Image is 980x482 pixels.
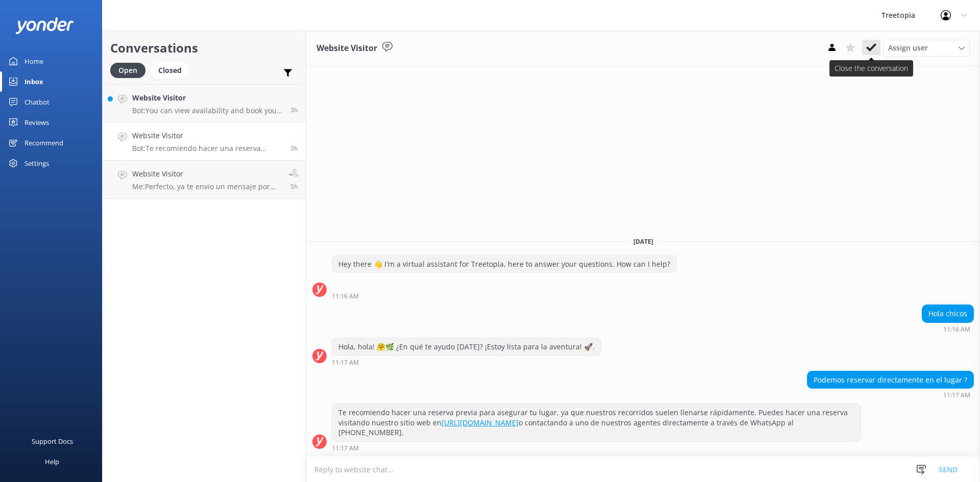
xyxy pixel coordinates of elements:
[290,106,298,114] span: Sep 03 2025 11:32am (UTC -06:00) America/Mexico_City
[807,391,974,398] div: Sep 03 2025 11:17am (UTC -06:00) America/Mexico_City
[151,63,189,78] div: Closed
[132,168,281,180] h4: Website Visitor
[332,444,861,451] div: Sep 03 2025 11:17am (UTC -06:00) America/Mexico_City
[332,338,601,356] div: Hola, hola! 🤗🌿 ¿En qué te ayudo [DATE]? ¡Estoy lista para la aventura! 🚀.
[442,418,519,427] a: [URL][DOMAIN_NAME]
[132,182,281,191] p: Me: Perfecto, ya te envio un mensaje por [PERSON_NAME].
[15,17,74,34] img: yonder-white-logo.png
[24,133,63,153] div: Recommend
[332,445,359,451] strong: 11:17 AM
[290,182,298,191] span: Sep 03 2025 09:23am (UTC -06:00) America/Mexico_City
[45,451,59,472] div: Help
[132,92,283,104] h4: Website Visitor
[103,84,306,122] a: Website VisitorBot:You can view availability and book your TreeTopia experience online by clickin...
[103,122,306,161] a: Website VisitorBot:Te recomiendo hacer una reserva previa para asegurar tu lugar, ya que nuestros...
[316,42,377,55] h3: Website Visitor
[332,292,677,299] div: Sep 03 2025 11:16am (UTC -06:00) America/Mexico_City
[132,106,283,115] p: Bot: You can view availability and book your TreeTopia experience online by clicking the 'BOOK NO...
[627,237,659,246] span: [DATE]
[332,293,359,299] strong: 11:16 AM
[332,404,861,441] div: Te recomiendo hacer una reserva previa para asegurar tu lugar, ya que nuestros recorridos suelen ...
[132,144,283,153] p: Bot: Te recomiendo hacer una reserva previa para asegurar tu lugar, ya que nuestros recorridos su...
[24,51,43,71] div: Home
[888,42,928,54] span: Assign user
[290,144,298,153] span: Sep 03 2025 11:17am (UTC -06:00) America/Mexico_City
[943,326,970,333] strong: 11:16 AM
[922,325,974,333] div: Sep 03 2025 11:16am (UTC -06:00) America/Mexico_City
[110,38,298,58] h2: Conversations
[32,431,73,451] div: Support Docs
[332,359,601,366] div: Sep 03 2025 11:17am (UTC -06:00) America/Mexico_City
[103,161,306,199] a: Website VisitorMe:Perfecto, ya te envio un mensaje por [PERSON_NAME].5h
[807,371,973,389] div: Podemos reservar directamente en el lugar ?
[132,130,283,141] h4: Website Visitor
[883,40,970,56] div: Assign User
[332,256,676,273] div: Hey there 👋 I'm a virtual assistant for Treetopia, here to answer your questions. How can I help?
[24,153,49,173] div: Settings
[110,63,145,78] div: Open
[24,112,49,133] div: Reviews
[24,92,50,112] div: Chatbot
[151,64,194,75] a: Closed
[24,71,43,92] div: Inbox
[922,305,973,322] div: Hola chicos
[332,360,359,366] strong: 11:17 AM
[943,392,970,398] strong: 11:17 AM
[110,64,151,75] a: Open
